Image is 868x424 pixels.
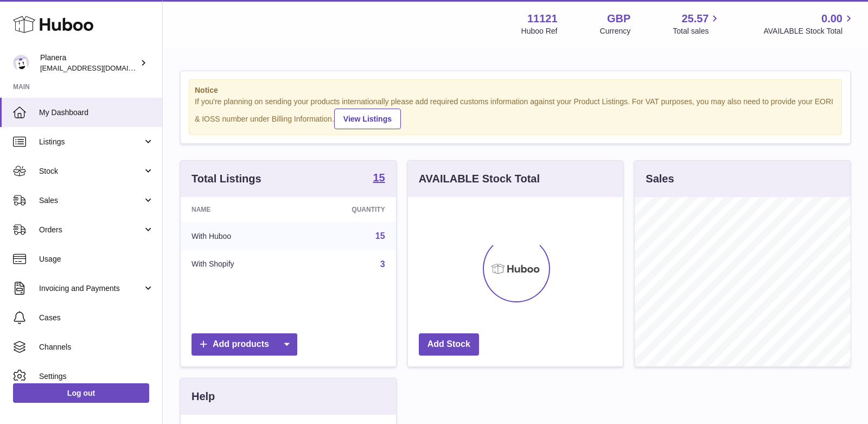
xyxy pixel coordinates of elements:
[673,26,721,36] span: Total sales
[334,109,401,129] a: View Listings
[39,166,143,176] span: Stock
[181,222,297,250] td: With Huboo
[39,283,143,294] span: Invoicing and Payments
[195,97,836,129] div: If you're planning on sending your products internationally please add required customs informati...
[39,137,143,147] span: Listings
[600,26,631,36] div: Currency
[13,383,149,403] a: Log out
[181,250,297,279] td: With Shopify
[192,333,297,356] a: Add products
[527,11,558,26] strong: 11121
[192,389,215,404] h3: Help
[375,231,385,241] a: 15
[681,11,709,26] span: 25.57
[419,333,479,356] a: Add Stock
[39,342,154,352] span: Channels
[419,172,540,186] h3: AVAILABLE Stock Total
[297,197,396,222] th: Quantity
[39,371,154,382] span: Settings
[646,172,674,186] h3: Sales
[763,11,855,36] a: 0.00 AVAILABLE Stock Total
[373,172,385,185] a: 15
[373,172,385,183] strong: 15
[521,26,558,36] div: Huboo Ref
[181,197,297,222] th: Name
[39,225,143,235] span: Orders
[380,260,385,269] a: 3
[39,107,154,118] span: My Dashboard
[673,11,721,36] a: 25.57 Total sales
[39,195,143,206] span: Sales
[40,64,159,72] span: [EMAIL_ADDRESS][DOMAIN_NAME]
[821,11,843,26] span: 0.00
[40,53,138,73] div: Planera
[39,313,154,323] span: Cases
[607,11,630,26] strong: GBP
[195,85,836,96] strong: Notice
[763,26,855,36] span: AVAILABLE Stock Total
[13,55,29,71] img: saiyani@planera.care
[192,172,261,186] h3: Total Listings
[39,254,154,264] span: Usage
